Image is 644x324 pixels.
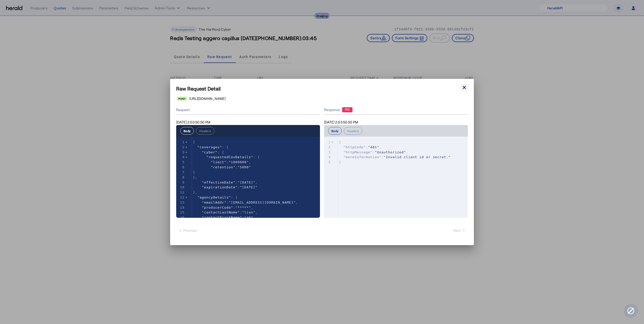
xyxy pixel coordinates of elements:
[176,140,185,145] div: 1
[202,185,237,189] span: "expirationDate"
[324,120,358,124] span: [DATE] 2:03:50:50 PM
[176,145,185,150] div: 2
[176,205,185,210] div: 14
[193,155,260,159] span: : {
[176,120,210,124] span: [DATE] 2:03:50:50 PM
[193,140,195,144] span: {
[344,155,381,159] span: "moreInformation"
[375,150,406,154] span: "Unauthorized"
[193,150,224,154] span: : {
[324,145,331,150] div: 2
[324,107,468,112] div: Response
[193,165,251,169] span: :
[344,150,373,154] span: "httpMessage"
[193,195,238,199] span: : {
[345,108,350,111] text: 401
[176,160,185,165] div: 5
[202,181,235,184] span: "effectiveDate"
[202,150,217,154] span: "cyber"
[202,201,226,204] span: "emailAddr"
[202,210,240,214] span: "contactLastName"
[176,180,185,185] div: 9
[339,145,381,149] span: : ,
[244,215,253,219] span: "ab"
[206,155,253,159] span: "requestedCovDetails"
[193,160,251,164] span: : ,
[368,145,379,149] span: "401"
[176,195,185,200] div: 12
[193,215,253,219] span: :
[176,185,185,190] div: 10
[242,210,255,214] span: "lian"
[211,160,227,164] span: "limit"
[451,226,468,235] button: Next
[176,155,185,160] div: 4
[193,201,298,204] span: : ,
[324,150,331,155] div: 3
[178,228,197,233] span: Previous
[202,215,242,219] span: "contactFirstName"
[176,150,185,155] div: 3
[240,185,258,189] span: "[DATE]"
[324,155,331,160] div: 4
[339,160,341,164] span: }
[189,96,226,101] span: [URL][DOMAIN_NAME]
[384,155,451,159] span: "Invalid client id or secret."
[176,165,185,170] div: 6
[176,175,185,180] div: 8
[202,206,233,209] span: "producerCode"
[196,127,214,135] button: Headers
[453,228,466,233] span: Next
[339,140,341,144] span: {
[176,105,320,115] div: Request
[176,226,199,235] button: Previous
[193,175,197,179] span: },
[238,165,251,169] span: "5000"
[193,210,258,214] span: : ,
[193,190,197,194] span: },
[229,160,249,164] span: "1000000"
[324,140,331,145] div: 1
[197,195,231,199] span: "agencyDetails"
[229,201,296,204] span: "[EMAIL_ADDRESS][DOMAIN_NAME]"
[193,185,258,189] span: :
[193,145,229,149] span: : {
[193,170,195,174] span: }
[193,206,253,209] span: : ,
[339,155,451,159] span: :
[238,181,256,184] span: "[DATE]"
[176,85,468,92] h1: Raw Request Detail
[344,127,362,135] button: Headers
[180,127,194,135] button: Body
[193,181,258,184] span: : ,
[339,150,408,154] span: : ,
[176,200,185,205] div: 13
[344,145,366,149] span: "httpCode"
[176,190,185,195] div: 11
[324,160,331,165] div: 5
[176,210,185,215] div: 15
[176,170,185,175] div: 7
[328,127,342,135] button: Body
[197,145,222,149] span: "coverages"
[176,215,185,220] div: 16
[211,165,235,169] span: "retention"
